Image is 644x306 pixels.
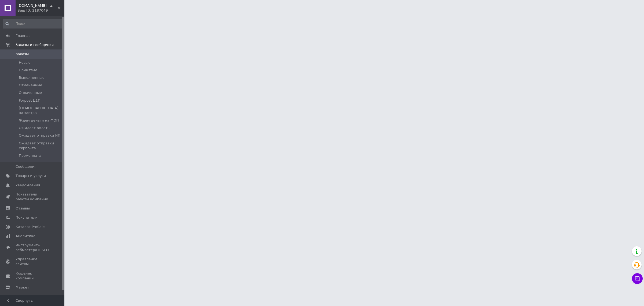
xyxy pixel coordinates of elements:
span: Ожидает оплаты [19,126,50,130]
span: Промоплата [19,153,41,158]
span: Отмененные [19,83,42,88]
span: Инструменты вебмастера и SEO [16,243,50,252]
span: Управление сайтом [16,257,50,266]
span: Ожидает отправки НП [19,133,60,138]
span: Ждем деньги на ФОП [19,118,59,123]
span: Сообщения [16,164,36,169]
span: you-love-shop.com.ua - атрибутика, сувениры и украшения [17,3,58,8]
span: Главная [16,33,31,38]
span: Заказы и сообщения [16,42,54,47]
span: Маркет [16,285,29,290]
span: Заказы [16,52,29,56]
span: Настройки [16,294,35,299]
span: Forpost Ц1П [19,98,41,103]
span: Аналитика [16,234,35,239]
span: [DEMOGRAPHIC_DATA] на завтра [19,106,63,115]
input: Поиск [3,19,63,29]
span: Принятые [19,68,37,73]
span: Каталог ProSale [16,225,45,229]
span: Кошелек компании [16,271,50,281]
span: Выполненные [19,75,45,80]
span: Покупатели [16,215,38,220]
span: Новые [19,60,31,65]
span: Оплаченные [19,90,42,95]
span: Отзывы [16,206,30,211]
span: Показатели работы компании [16,192,50,202]
span: Уведомления [16,183,40,188]
span: Товары и услуги [16,173,46,178]
button: Чат с покупателем [632,273,643,284]
div: Ваш ID: 2187049 [17,8,64,13]
span: Ожидает отправки Укрпочта [19,141,63,151]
